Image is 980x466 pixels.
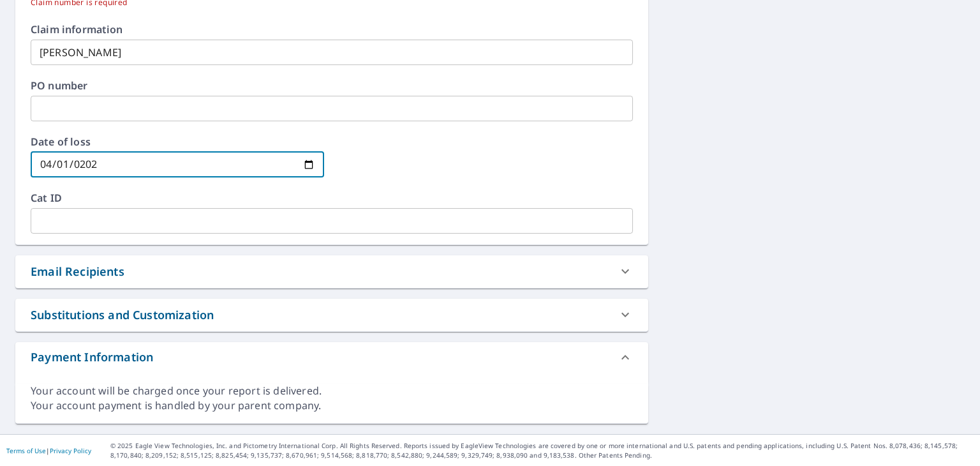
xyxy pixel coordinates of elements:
[31,24,633,34] label: Claim information
[31,349,153,366] div: Payment Information
[31,193,633,203] label: Cat ID
[6,446,46,455] a: Terms of Use
[31,263,124,280] div: Email Recipients
[31,80,633,91] label: PO number
[31,384,633,398] div: Your account will be charged once your report is delivered.
[15,342,648,373] div: Payment Information
[15,255,648,288] div: Email Recipients
[110,441,974,460] p: © 2025 Eagle View Technologies, Inc. and Pictometry International Corp. All Rights Reserved. Repo...
[31,306,214,324] div: Substitutions and Customization
[15,299,648,331] div: Substitutions and Customization
[31,137,324,147] label: Date of loss
[6,447,91,455] p: |
[50,446,91,455] a: Privacy Policy
[31,398,633,413] div: Your account payment is handled by your parent company.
